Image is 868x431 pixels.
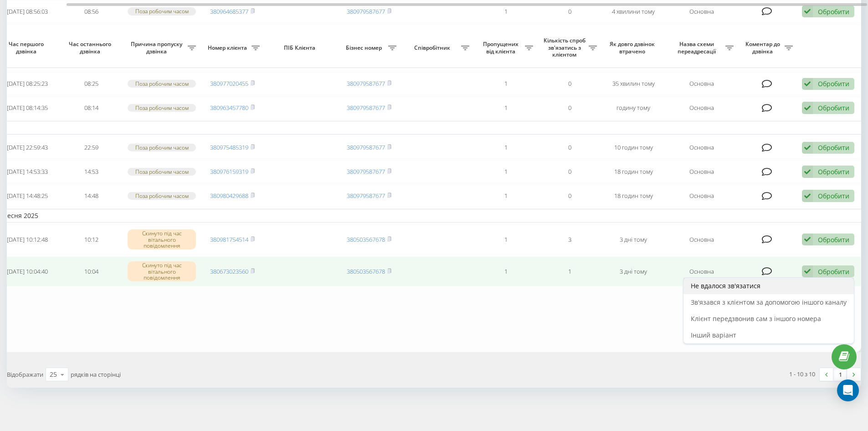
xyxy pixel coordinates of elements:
[128,7,196,15] div: Поза робочим часом
[59,161,123,183] td: 14:53
[601,224,665,254] td: 3 дні тому
[474,25,538,47] td: 1
[478,41,525,55] span: Пропущених від клієнта
[789,369,815,379] div: 1 - 10 з 10
[347,235,385,244] a: 380503567678
[691,331,736,339] span: Інший варіант
[665,256,738,286] td: Основна
[210,104,248,112] a: 380963457780
[818,192,849,200] div: Обробити
[59,224,123,254] td: 10:12
[601,136,665,159] td: 10 годин тому
[59,97,123,119] td: 08:14
[818,104,849,112] div: Обробити
[347,192,385,200] a: 380979587677
[210,79,248,88] a: 380977020455
[59,185,123,207] td: 14:48
[818,143,849,152] div: Обробити
[210,267,248,275] a: 380673023560
[128,144,196,151] div: Поза робочим часом
[7,370,43,379] span: Відображати
[210,7,248,16] a: 380964685377
[59,25,123,47] td: 08:48
[347,7,385,16] a: 380979587677
[59,73,123,95] td: 08:25
[128,80,196,88] div: Поза робочим часом
[743,41,785,55] span: Коментар до дзвінка
[833,368,847,381] a: 1
[601,97,665,119] td: годину тому
[128,168,196,176] div: Поза робочим часом
[474,161,538,183] td: 1
[601,161,665,183] td: 18 годин тому
[128,229,196,249] div: Скинуто під час вітального повідомлення
[538,0,601,23] td: 0
[3,41,52,55] span: Час першого дзвінка
[818,235,849,244] div: Обробити
[691,281,760,290] span: Не вдалося зв'язатися
[665,0,738,23] td: Основна
[601,185,665,207] td: 18 годин тому
[474,256,538,286] td: 1
[272,44,329,52] span: ПІБ Клієнта
[601,0,665,23] td: 4 хвилини тому
[474,0,538,23] td: 1
[474,73,538,95] td: 1
[609,41,658,55] span: Як довго дзвінок втрачено
[665,136,738,159] td: Основна
[538,185,601,207] td: 0
[818,167,849,176] div: Обробити
[474,97,538,119] td: 1
[538,161,601,183] td: 0
[538,256,601,286] td: 1
[691,298,847,306] span: Зв'язався з клієнтом за допомогою іншого каналу
[406,44,461,52] span: Співробітник
[67,41,116,55] span: Час останнього дзвінка
[665,161,738,183] td: Основна
[538,73,601,95] td: 0
[670,41,725,55] span: Назва схеми переадресації
[691,314,821,323] span: Клієнт передзвонив сам з іншого номера
[59,256,123,286] td: 10:04
[818,267,849,276] div: Обробити
[818,7,849,16] div: Обробити
[665,185,738,207] td: Основна
[59,136,123,159] td: 22:59
[601,73,665,95] td: 35 хвилин тому
[347,143,385,151] a: 380979587677
[474,136,538,159] td: 1
[538,136,601,159] td: 0
[59,0,123,23] td: 08:56
[474,224,538,254] td: 1
[128,261,196,281] div: Скинуто під час вітального повідомлення
[210,167,248,176] a: 380976159319
[538,97,601,119] td: 0
[347,267,385,275] a: 380503567678
[210,235,248,244] a: 380981754514
[205,44,252,52] span: Номер клієнта
[538,25,601,47] td: 0
[128,41,188,55] span: Причина пропуску дзвінка
[128,104,196,112] div: Поза робочим часом
[665,97,738,119] td: Основна
[347,104,385,112] a: 380979587677
[342,44,388,52] span: Бізнес номер
[601,25,665,47] td: 12 хвилин тому
[542,37,589,58] span: Кількість спроб зв'язатись з клієнтом
[601,256,665,286] td: 3 дні тому
[818,79,849,88] div: Обробити
[665,224,738,254] td: Основна
[538,224,601,254] td: 3
[837,379,859,401] div: Open Intercom Messenger
[665,73,738,95] td: Основна
[210,143,248,151] a: 380975485319
[128,192,196,200] div: Поза робочим часом
[210,192,248,200] a: 380980429688
[50,370,57,379] div: 25
[474,185,538,207] td: 1
[347,167,385,176] a: 380979587677
[71,370,121,379] span: рядків на сторінці
[347,79,385,88] a: 380979587677
[665,25,738,47] td: Основна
